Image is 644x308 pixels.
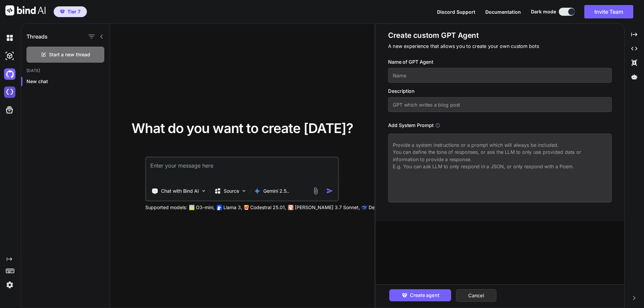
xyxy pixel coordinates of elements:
p: Deepseek R1 [369,204,397,211]
img: Llama2 [217,205,222,210]
p: Llama 3, [223,204,242,211]
p: Supported models: [145,204,187,211]
h2: [DATE] [21,68,110,73]
img: Bind AI [5,5,46,15]
img: premium [60,10,65,14]
span: Discord Support [437,9,475,15]
img: cloudideIcon [4,86,15,98]
img: darkAi-studio [4,50,15,62]
img: Pick Models [241,188,247,194]
img: Mistral-AI [244,205,249,210]
p: A new experience that allows you to create your own custom bots [388,43,612,50]
span: Dark mode [531,8,556,15]
span: Create agent [410,292,439,299]
img: attachment [312,187,320,195]
img: claude [288,205,293,210]
img: claude [362,205,367,210]
span: Tier 7 [67,8,80,15]
h3: Add System Prompt [388,122,433,129]
img: githubDark [4,68,15,80]
span: What do you want to create [DATE]? [131,120,353,136]
img: icon [326,187,333,194]
span: Documentation [485,9,521,15]
p: [PERSON_NAME] 3.7 Sonnet, [295,204,360,211]
img: GPT-4 [189,205,195,210]
img: Pick Tools [201,188,207,194]
h1: Threads [26,33,48,41]
h3: Description [388,87,612,95]
input: GPT which writes a blog post [388,97,612,112]
button: Cancel [456,289,496,302]
img: Gemini 2.5 Pro [254,188,261,194]
button: premiumTier 7 [54,6,87,17]
p: Source [224,188,239,194]
img: darkChat [4,32,15,44]
button: Invite Team [584,5,633,18]
span: Start a new thread [49,51,90,58]
h1: Create custom GPT Agent [388,30,612,40]
p: Codestral 25.01, [250,204,286,211]
p: Chat with Bind AI [161,188,199,194]
button: Create agent [389,289,451,301]
p: O3-mini, [196,204,215,211]
button: Discord Support [437,8,475,15]
img: settings [4,279,15,291]
input: Name [388,68,612,83]
p: New chat [26,78,110,85]
h3: Name of GPT Agent [388,58,612,66]
p: Gemini 2.5.. [263,188,289,194]
button: Documentation [485,8,521,15]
